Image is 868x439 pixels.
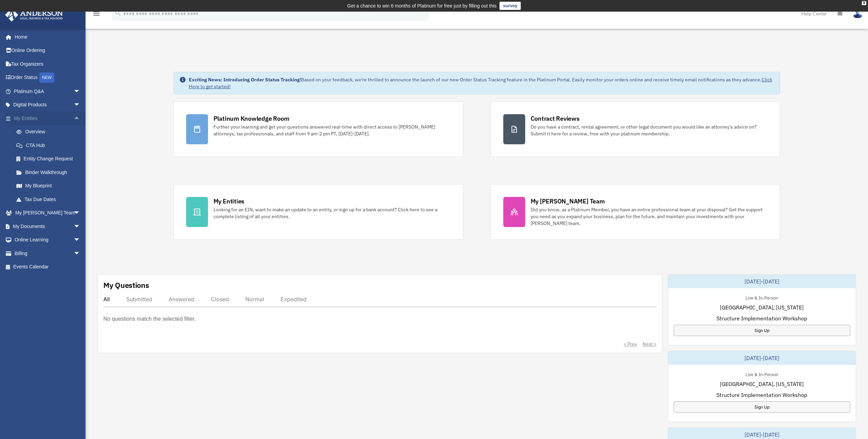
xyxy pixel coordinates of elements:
a: Contract Reviews Do you have a contract, rental agreement, or other legal document you would like... [491,102,780,157]
a: Online Learningarrow_drop_down [5,233,91,247]
strong: Exciting News: Introducing Order Status Tracking! [189,77,301,83]
div: Further your learning and get your questions answered real-time with direct access to [PERSON_NAM... [213,123,451,137]
a: menu [92,12,101,18]
span: Structure Implementation Workshop [716,391,807,399]
a: My [PERSON_NAME] Teamarrow_drop_down [5,206,91,220]
a: Sign Up [674,325,850,336]
div: Answered [169,296,194,303]
a: Platinum Knowledge Room Further your learning and get your questions answered real-time with dire... [173,102,463,157]
span: arrow_drop_up [74,111,87,125]
div: Did you know, as a Platinum Member, you have an entire professional team at your disposal? Get th... [531,206,768,227]
span: [GEOGRAPHIC_DATA], [US_STATE] [720,303,804,311]
a: Sign Up [674,401,850,413]
span: Structure Implementation Workshop [716,314,807,322]
div: [DATE]-[DATE] [668,351,856,365]
a: Home [5,30,87,44]
a: My Entitiesarrow_drop_up [5,111,91,125]
a: Digital Productsarrow_drop_down [5,98,91,112]
span: [GEOGRAPHIC_DATA], [US_STATE] [720,380,804,388]
span: arrow_drop_down [74,233,87,247]
div: Normal [245,296,264,303]
a: My [PERSON_NAME] Team Did you know, as a Platinum Member, you have an entire professional team at... [491,184,780,240]
div: Expedited [281,296,307,303]
div: All [103,296,110,303]
span: arrow_drop_down [74,98,87,112]
a: Online Ordering [5,44,91,57]
div: Do you have a contract, rental agreement, or other legal document you would like an attorney's ad... [531,123,768,137]
span: arrow_drop_down [74,206,87,220]
a: Order StatusNEW [5,71,91,85]
div: My [PERSON_NAME] Team [531,197,605,205]
a: Entity Change Request [10,152,91,166]
div: Platinum Knowledge Room [213,114,289,123]
div: Based on your feedback, we're thrilled to announce the launch of our new Order Status Tracking fe... [189,76,775,90]
a: My Documentsarrow_drop_down [5,219,91,233]
div: Closed [211,296,229,303]
div: My Entities [213,197,244,205]
a: My Blueprint [10,179,91,193]
div: Submitted [126,296,152,303]
div: My Questions [103,280,149,290]
img: User Pic [853,9,863,18]
div: close [862,1,866,5]
a: Tax Organizers [5,57,91,71]
span: arrow_drop_down [74,219,87,234]
img: Anderson Advisors Platinum Portal [3,8,65,22]
div: Get a chance to win 6 months of Platinum for free just by filling out this [347,2,497,10]
div: Contract Reviews [531,114,580,123]
a: Overview [10,125,91,139]
div: NEW [39,72,54,83]
span: arrow_drop_down [74,84,87,98]
a: Billingarrow_drop_down [5,247,91,260]
a: Click Here to get started! [189,77,772,90]
div: [DATE]-[DATE] [668,275,856,288]
a: Events Calendar [5,260,91,274]
a: Tax Due Dates [10,192,91,206]
p: No questions match the selected filter. [103,314,196,324]
a: Binder Walkthrough [10,165,91,179]
div: Live & In-Person [740,370,783,377]
span: arrow_drop_down [74,247,87,261]
a: survey [500,2,521,10]
i: menu [92,10,101,18]
a: CTA Hub [10,138,91,152]
a: Platinum Q&Aarrow_drop_down [5,84,91,98]
div: Live & In-Person [740,294,783,301]
a: My Entities Looking for an EIN, want to make an update to an entity, or sign up for a bank accoun... [173,184,463,240]
div: Looking for an EIN, want to make an update to an entity, or sign up for a bank account? Click her... [213,206,451,220]
i: search [114,9,122,17]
